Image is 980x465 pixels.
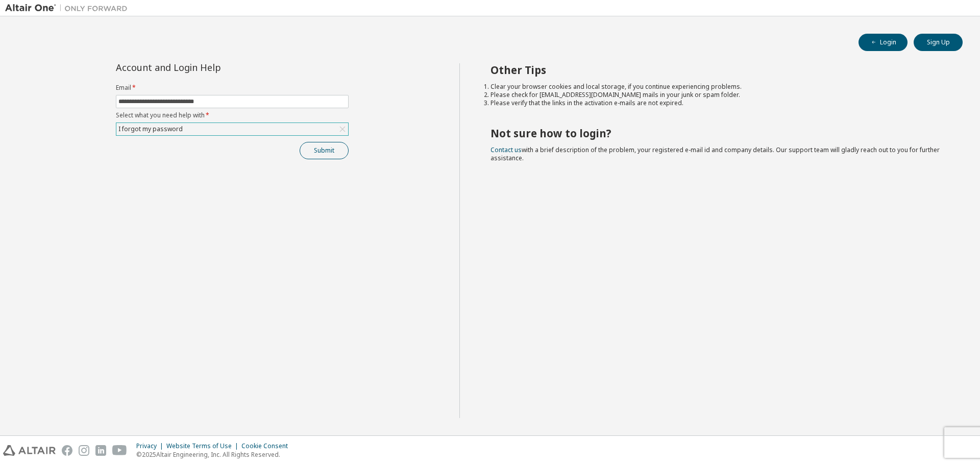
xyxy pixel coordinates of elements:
[62,445,72,456] img: facebook.svg
[117,124,184,135] div: I forgot my password
[116,63,302,71] div: Account and Login Help
[859,34,908,51] button: Login
[491,145,940,162] span: with a brief description of the problem, your registered e-mail id and company details. Our suppo...
[491,145,522,154] a: Contact us
[3,445,56,456] img: altair_logo.svg
[5,3,133,13] img: Altair One
[491,127,945,140] h2: Not sure how to login?
[300,142,349,159] button: Submit
[914,34,963,51] button: Sign Up
[79,445,89,456] img: instagram.svg
[166,442,241,450] div: Website Terms of Use
[491,91,945,99] li: Please check for [EMAIL_ADDRESS][DOMAIN_NAME] mails in your junk or spam folder.
[95,445,106,456] img: linkedin.svg
[112,445,127,456] img: youtube.svg
[136,450,294,459] p: © 2025 Altair Engineering, Inc. All Rights Reserved.
[116,84,349,92] label: Email
[491,99,945,107] li: Please verify that the links in the activation e-mails are not expired.
[491,63,945,77] h2: Other Tips
[116,123,348,135] div: I forgot my password
[136,442,166,450] div: Privacy
[241,442,294,450] div: Cookie Consent
[491,83,945,91] li: Clear your browser cookies and local storage, if you continue experiencing problems.
[116,111,349,119] label: Select what you need help with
